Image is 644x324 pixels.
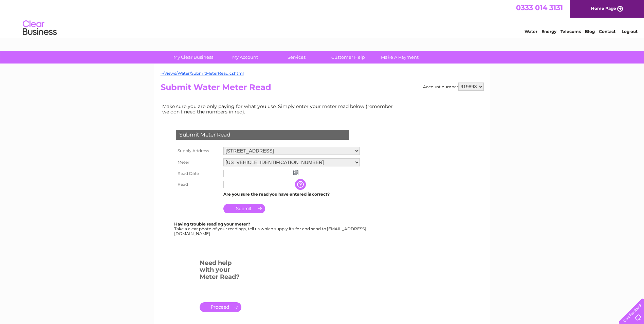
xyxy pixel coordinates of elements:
[174,145,222,157] th: Supply Address
[560,29,581,34] a: Telecoms
[423,83,484,91] div: Account number
[223,204,265,213] input: Submit
[599,29,615,34] a: Contact
[176,130,349,140] div: Submit Meter Read
[217,51,273,64] a: My Account
[174,157,222,168] th: Meter
[174,179,222,190] th: Read
[293,170,298,175] img: ...
[174,221,250,227] b: Having trouble reading your meter?
[320,51,376,64] a: Customer Help
[622,29,638,34] a: Log out
[200,258,241,284] h3: Need help with your Meter Read?
[372,51,428,64] a: Make A Payment
[162,4,483,33] div: Clear Business is a trading name of Verastar Limited (registered in [GEOGRAPHIC_DATA] No. 3667643...
[174,168,222,179] th: Read Date
[585,29,595,34] a: Blog
[161,102,398,116] td: Make sure you are only paying for what you use. Simply enter your meter read below (remember we d...
[165,51,221,64] a: My Clear Business
[222,190,362,199] td: Are you sure the read you have entered is correct?
[161,83,484,95] h2: Submit Water Meter Read
[525,29,537,34] a: Water
[161,71,244,76] a: ~/Views/Water/SubmitMeterRead.cshtml
[200,302,241,312] a: .
[541,29,556,34] a: Energy
[295,179,307,190] input: Information
[22,18,57,38] img: logo.png
[269,51,325,64] a: Services
[174,222,367,236] div: Take a clear photo of your readings, tell us which supply it's for and send to [EMAIL_ADDRESS][DO...
[516,3,563,12] a: 0333 014 3131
